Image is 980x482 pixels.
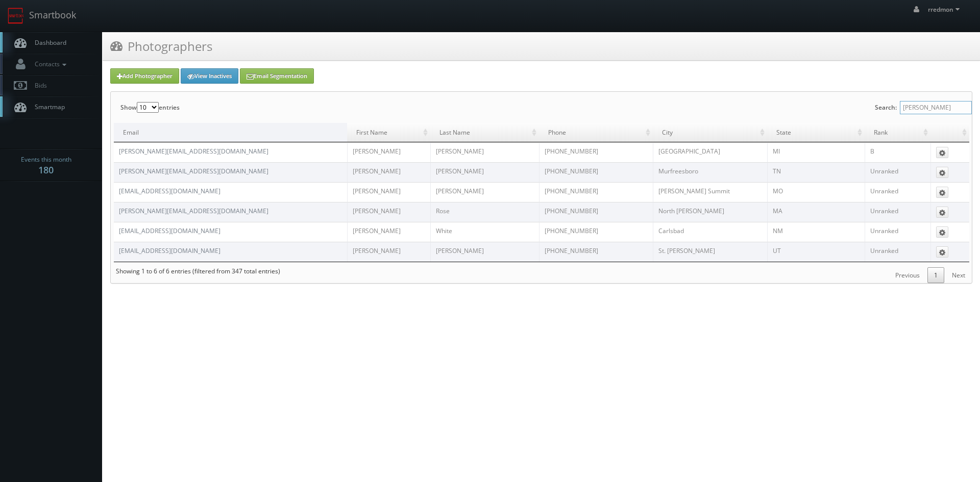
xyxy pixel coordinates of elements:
[430,202,539,222] td: Rose
[114,123,347,142] td: Email: activate to sort column descending
[865,142,930,162] td: B
[30,60,69,68] span: Contacts
[767,123,865,142] td: State: activate to sort column ascending
[539,142,653,162] td: [PHONE_NUMBER]
[865,242,930,262] td: Unranked
[767,222,865,242] td: NM
[347,222,430,242] td: [PERSON_NAME]
[181,68,238,84] a: View Inactives
[928,5,963,14] span: rredmon
[653,222,767,242] td: Carlsbad
[30,38,66,47] span: Dashboard
[865,182,930,202] td: Unranked
[430,182,539,202] td: [PERSON_NAME]
[539,242,653,262] td: [PHONE_NUMBER]
[119,246,220,255] a: [EMAIL_ADDRESS][DOMAIN_NAME]
[111,262,280,281] div: Showing 1 to 6 of 6 entries (filtered from 347 total entries)
[119,207,268,215] a: [PERSON_NAME][EMAIL_ADDRESS][DOMAIN_NAME]
[889,267,926,283] a: Previous
[430,242,539,262] td: [PERSON_NAME]
[347,162,430,182] td: [PERSON_NAME]
[430,162,539,182] td: [PERSON_NAME]
[347,242,430,262] td: [PERSON_NAME]
[347,142,430,162] td: [PERSON_NAME]
[865,202,930,222] td: Unranked
[875,92,972,123] label: Search:
[430,123,539,142] td: Last Name: activate to sort column ascending
[240,68,314,84] a: Email Segmentation
[767,242,865,262] td: UT
[767,182,865,202] td: MO
[945,267,972,283] a: Next
[30,103,65,111] span: Smartmap
[653,142,767,162] td: [GEOGRAPHIC_DATA]
[865,162,930,182] td: Unranked
[539,202,653,222] td: [PHONE_NUMBER]
[8,8,24,24] img: smartbook-logo.png
[347,182,430,202] td: [PERSON_NAME]
[430,222,539,242] td: White
[767,162,865,182] td: TN
[110,68,179,84] a: Add Photographer
[137,102,159,113] select: Showentries
[900,101,972,114] input: Search:
[119,187,220,195] a: [EMAIL_ADDRESS][DOMAIN_NAME]
[767,202,865,222] td: MA
[38,164,54,176] strong: 180
[653,182,767,202] td: [PERSON_NAME] Summit
[21,155,71,165] span: Events this month
[120,92,180,123] label: Show entries
[653,123,767,142] td: City: activate to sort column ascending
[653,162,767,182] td: Murfreesboro
[539,222,653,242] td: [PHONE_NUMBER]
[865,222,930,242] td: Unranked
[430,142,539,162] td: [PERSON_NAME]
[539,162,653,182] td: [PHONE_NUMBER]
[653,202,767,222] td: North [PERSON_NAME]
[110,37,212,55] h3: Photographers
[119,226,220,235] a: [EMAIL_ADDRESS][DOMAIN_NAME]
[539,182,653,202] td: [PHONE_NUMBER]
[119,167,268,175] a: [PERSON_NAME][EMAIL_ADDRESS][DOMAIN_NAME]
[767,142,865,162] td: MI
[865,123,930,142] td: Rank: activate to sort column ascending
[930,123,969,142] td: : activate to sort column ascending
[653,242,767,262] td: St. [PERSON_NAME]
[347,123,430,142] td: First Name: activate to sort column ascending
[30,81,47,90] span: Bids
[539,123,653,142] td: Phone: activate to sort column ascending
[347,202,430,222] td: [PERSON_NAME]
[119,147,268,156] a: [PERSON_NAME][EMAIL_ADDRESS][DOMAIN_NAME]
[927,267,944,283] a: 1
